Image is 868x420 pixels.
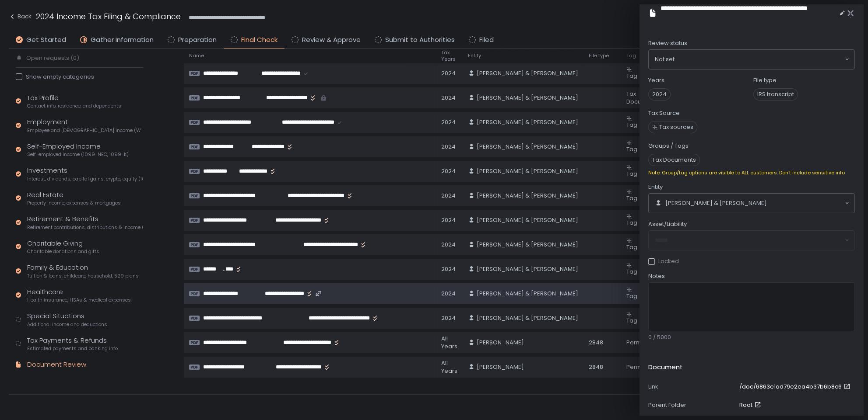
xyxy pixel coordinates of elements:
label: Years [648,76,664,84]
div: Special Situations [27,311,107,328]
div: Charitable Giving [27,239,99,255]
span: Tag [626,52,636,59]
span: Tag [626,72,637,80]
span: Preparation [178,35,217,45]
span: [PERSON_NAME] & [PERSON_NAME] [477,314,578,322]
div: Search for option [649,194,854,213]
a: /doc/6863e1ad79e2ea4b37b6b8c6 [739,383,852,391]
span: [PERSON_NAME] & [PERSON_NAME] [477,192,578,200]
div: Investments [27,166,143,182]
span: Estimated payments and banking info [27,345,118,352]
h2: Document [648,362,683,372]
span: [PERSON_NAME] & [PERSON_NAME] [477,118,578,126]
div: Parent Folder [648,401,736,409]
span: Entity [648,183,663,191]
span: Tuition & loans, childcare, household, 529 plans [27,273,139,279]
span: Notes [648,272,665,280]
span: Gather Information [91,35,154,45]
div: Retirement & Benefits [27,214,143,231]
span: [PERSON_NAME] & [PERSON_NAME] [477,69,578,77]
div: Note: Group/tag options are visible to ALL customers. Don't include sensitive info [648,170,855,176]
div: 0 / 5000 [648,333,855,341]
div: Link [648,383,736,391]
span: Tax sources [659,123,693,131]
span: Tag [626,316,637,325]
div: Back [9,11,32,22]
div: Employment [27,117,143,134]
div: Search for option [649,50,854,69]
span: Additional income and deductions [27,321,107,328]
span: Tag [626,243,637,251]
span: Asset/Liability [648,220,687,228]
span: Interest, dividends, capital gains, crypto, equity (1099s, K-1s) [27,176,143,182]
span: Self-employed income (1099-NEC, 1099-K) [27,151,129,158]
span: Charitable donations and gifts [27,248,99,255]
span: Tag [626,170,637,178]
span: Review & Approve [302,35,361,45]
span: Health insurance, HSAs & medical expenses [27,297,131,303]
span: Tax Documents [648,154,700,166]
div: Tax Profile [27,93,121,110]
span: Tag [626,145,637,153]
span: File type [589,52,609,59]
button: Back [9,10,32,25]
span: Tag [626,219,637,227]
div: Healthcare [27,287,131,304]
span: [PERSON_NAME] & [PERSON_NAME] [665,199,767,207]
span: 2024 [648,88,671,101]
input: Search for option [767,199,844,208]
span: [PERSON_NAME] & [PERSON_NAME] [477,94,578,102]
span: [PERSON_NAME] & [PERSON_NAME] [477,216,578,224]
span: Final Check [241,35,278,45]
span: [PERSON_NAME] & [PERSON_NAME] [477,265,578,273]
span: [PERSON_NAME] & [PERSON_NAME] [477,290,578,298]
span: Property income, expenses & mortgages [27,200,121,206]
div: Self-Employed Income [27,142,129,158]
span: [PERSON_NAME] [477,339,524,347]
label: File type [753,76,777,84]
span: Retirement contributions, distributions & income (1099-R, 5498) [27,224,143,231]
span: Not set [655,55,675,64]
a: Root [739,401,763,409]
span: [PERSON_NAME] [477,363,524,371]
span: Tag [626,121,637,129]
span: Review status [648,39,687,47]
span: Employee and [DEMOGRAPHIC_DATA] income (W-2s) [27,127,143,134]
div: Tax Payments & Refunds [27,336,118,352]
span: Submit to Authorities [385,35,455,45]
h1: 2024 Income Tax Filing & Compliance [36,10,181,22]
span: Tag [626,194,637,202]
input: Search for option [675,55,844,64]
span: Tax Years [441,49,457,62]
span: [PERSON_NAME] & [PERSON_NAME] [477,167,578,175]
span: IRS transcript [753,88,798,101]
span: Contact info, residence, and dependents [27,103,121,109]
label: Tax Source [648,109,680,117]
label: Groups / Tags [648,142,689,150]
span: Tag [626,267,637,276]
div: Family & Education [27,263,139,279]
div: Document Review [27,360,86,370]
span: Open requests (0) [26,54,79,62]
span: [PERSON_NAME] & [PERSON_NAME] [477,241,578,249]
span: Entity [468,52,481,59]
span: Filed [479,35,494,45]
span: [PERSON_NAME] & [PERSON_NAME] [477,143,578,151]
span: Tag [626,292,637,300]
div: Real Estate [27,190,121,207]
span: Get Started [26,35,66,45]
span: Name [189,52,204,59]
